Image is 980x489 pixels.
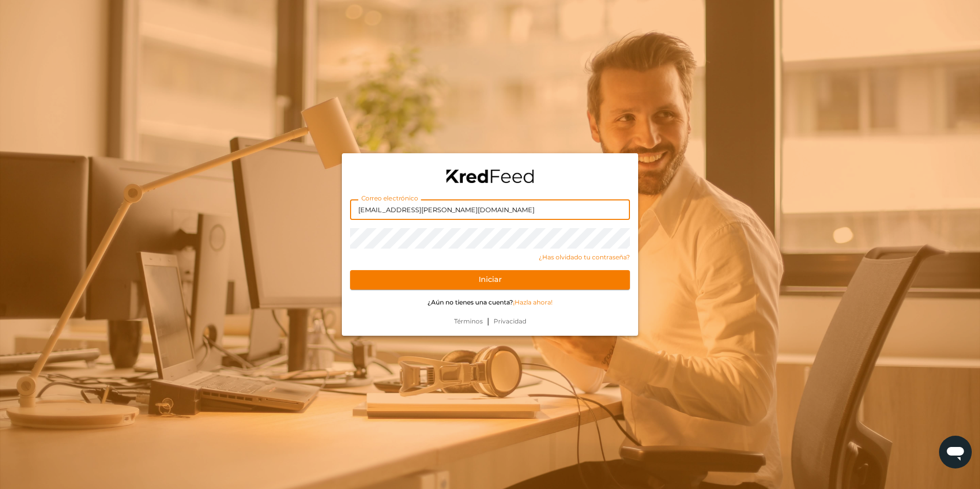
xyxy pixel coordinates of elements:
button: Iniciar [350,270,630,290]
div: | [342,315,638,336]
img: chatIcon [945,442,966,462]
p: ¿Aún no tienes una cuenta? [350,298,630,307]
a: ¿Has olvidado tu contraseña? [350,253,630,262]
label: Correo electrónico [358,194,421,203]
a: Términos [450,317,487,326]
img: logo-black.png [446,170,534,183]
a: Privacidad [489,317,530,326]
a: ¡Hazla ahora! [513,298,553,306]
